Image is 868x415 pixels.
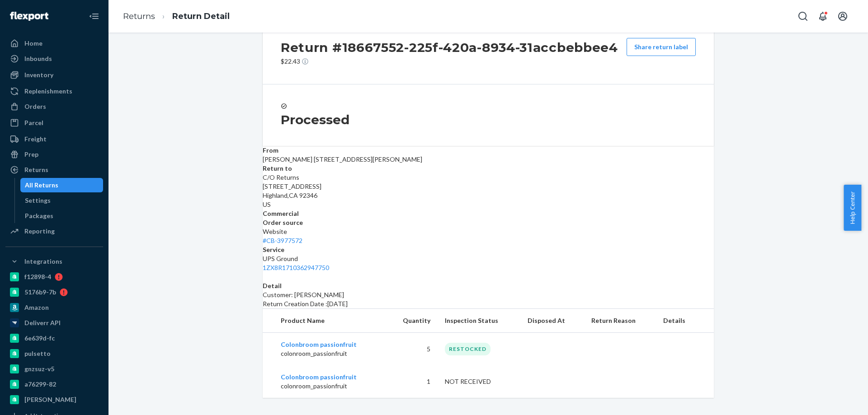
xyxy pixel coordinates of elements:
th: Return Reason [584,309,656,333]
a: Returns [123,11,155,21]
a: Replenishments [5,84,103,98]
a: f12898-4 [5,270,103,284]
a: Reporting [5,224,103,238]
div: RESTOCKED [445,343,491,355]
button: Open Search Box [794,7,812,25]
dt: Detail [263,281,714,290]
dt: Service [263,245,714,254]
a: 5176b9-7b [5,285,103,299]
div: NOT RECEIVED [445,377,513,386]
a: Parcel [5,116,103,130]
div: Integrations [24,257,62,266]
a: a76299-82 [5,377,103,392]
div: Prep [24,150,38,159]
button: Open notifications [814,7,832,25]
button: Open account menu [834,7,852,25]
div: Home [24,39,42,48]
div: Settings [25,196,51,205]
dt: Order source [263,218,714,227]
span: [PERSON_NAME] [STREET_ADDRESS][PERSON_NAME] [263,155,422,163]
div: Inventory [24,70,53,79]
th: Quantity [387,309,438,333]
p: [STREET_ADDRESS] [263,182,714,191]
div: Inbounds [24,54,52,63]
div: a76299-82 [24,380,56,389]
a: Home [5,36,103,51]
p: colonroom_passionfruit [281,382,379,391]
a: Settings [20,193,104,208]
th: Product Name [263,309,387,333]
img: Flexport logo [10,12,48,21]
p: Highland , CA 92346 [263,191,714,200]
strong: Commercial [263,210,299,217]
div: 5176b9-7b [24,288,56,297]
p: Return Creation Date : [DATE] [263,299,714,308]
button: Share return label [627,38,696,56]
dt: Return to [263,164,714,173]
div: Returns [24,165,48,174]
a: 1ZX8R1710362947750 [263,264,329,271]
a: Freight [5,132,103,146]
div: f12898-4 [24,272,51,281]
a: Packages [20,209,104,223]
a: 6e639d-fc [5,331,103,345]
a: pulsetto [5,346,103,361]
a: Amazon [5,300,103,315]
td: 1 [387,365,438,398]
a: Colonbroom passionfruit [281,340,357,348]
a: Orders [5,99,103,114]
div: Website [263,227,714,245]
div: [PERSON_NAME] [24,395,76,404]
th: Details [656,309,714,333]
div: Packages [25,211,53,220]
a: [PERSON_NAME] [5,392,103,407]
p: C/O Returns [263,173,714,182]
a: #CB-3977572 [263,237,302,244]
a: Deliverr API [5,316,103,330]
div: Deliverr API [24,318,61,327]
button: Help Center [844,185,861,231]
h2: Return #18667552-225f-420a-8934-31accbebbee4 [281,38,618,57]
div: gnzsuz-v5 [24,364,54,373]
h3: Processed [281,112,696,128]
th: Inspection Status [438,309,520,333]
p: US [263,200,714,209]
div: pulsetto [24,349,51,358]
button: Integrations [5,254,103,269]
div: Orders [24,102,46,111]
div: Amazon [24,303,49,312]
dt: From [263,146,714,155]
a: Prep [5,147,103,162]
p: $22.43 [281,57,618,66]
a: All Returns [20,178,104,192]
a: Returns [5,163,103,177]
a: Return Detail [172,11,230,21]
button: Close Navigation [85,7,103,25]
div: Freight [24,135,47,144]
ol: breadcrumbs [116,3,237,30]
p: Customer: [PERSON_NAME] [263,290,714,299]
p: colonroom_passionfruit [281,349,379,358]
a: Inbounds [5,51,103,66]
div: Replenishments [24,87,72,96]
span: UPS Ground [263,255,298,262]
td: 5 [387,333,438,366]
div: All Returns [25,181,58,190]
div: Reporting [24,227,55,236]
div: 6e639d-fc [24,334,55,343]
a: gnzsuz-v5 [5,362,103,376]
div: Parcel [24,118,43,127]
a: Inventory [5,68,103,82]
a: Colonbroom passionfruit [281,373,357,381]
th: Disposed At [520,309,584,333]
